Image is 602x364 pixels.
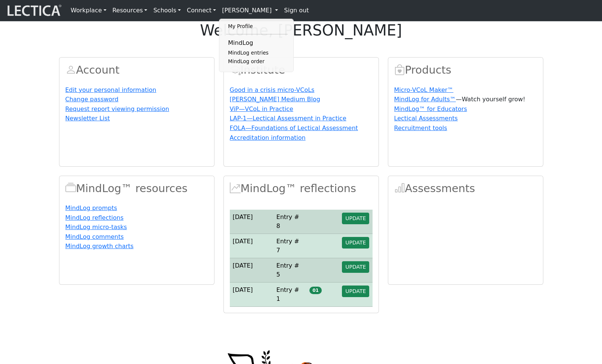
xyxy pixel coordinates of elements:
a: Resources [109,3,151,18]
h2: Assessments [394,182,537,195]
td: Entry # 8 [274,210,307,234]
a: Lectical Assessments [394,115,458,122]
a: Good in a crisis micro-VCoLs [230,86,315,93]
h2: Account [65,64,208,77]
span: UPDATE [345,288,366,294]
a: MindLog micro-tasks [65,223,127,231]
td: Entry # 1 [274,283,307,307]
h2: Products [394,64,537,77]
a: Request report viewing permission [65,105,169,112]
span: MindLog [230,182,241,195]
a: Schools [150,3,184,18]
img: lecticalive [6,3,62,18]
span: UPDATE [345,240,366,246]
span: Products [394,64,405,76]
a: Edit your personal information [65,86,157,93]
a: Newsletter List [65,115,110,122]
a: [PERSON_NAME] [219,3,281,18]
span: [DATE] [233,286,253,293]
a: My Profile [226,22,288,31]
span: Account [65,64,76,76]
a: LAP-1—Lectical Assessment in Practice [230,115,346,122]
a: MindLog for Adults™ [394,96,456,103]
a: MindLog order [226,57,288,66]
ul: [PERSON_NAME] [226,22,288,66]
a: MindLog comments [65,233,124,240]
a: MindLog entries [226,49,288,58]
a: Recruitment tools [394,124,447,132]
h2: Institute [230,64,373,77]
a: MindLog reflections [65,214,124,221]
a: Connect [184,3,219,18]
button: UPDATE [342,286,369,297]
td: Entry # 5 [274,258,307,283]
span: [DATE] [233,213,253,220]
td: Entry # 3 [274,307,307,331]
a: MindLog™ for Educators [394,105,467,112]
span: MindLog™ resources [65,182,76,195]
a: MindLog growth charts [65,243,134,250]
a: MindLog prompts [65,204,117,212]
a: [PERSON_NAME] Medium Blog [230,96,320,103]
a: FOLA—Foundations of Lectical Assessment [230,124,358,132]
span: [DATE] [233,262,253,269]
span: UPDATE [345,215,366,221]
h2: MindLog™ reflections [230,182,373,195]
button: UPDATE [342,213,369,224]
button: UPDATE [342,261,369,273]
a: Micro-VCoL Maker™ [394,86,454,93]
span: [DATE] [233,238,253,245]
a: Accreditation information [230,134,306,141]
button: UPDATE [342,237,369,249]
a: Change password [65,96,118,103]
td: Entry # 7 [274,234,307,258]
li: MindLog [226,37,288,49]
h2: MindLog™ resources [65,182,208,195]
a: Sign out [281,3,312,18]
span: Assessments [394,182,405,195]
a: ViP—VCoL in Practice [230,105,293,112]
p: —Watch yourself grow! [394,95,537,104]
span: 01 [309,287,321,294]
a: Workplace [68,3,109,18]
span: UPDATE [345,264,366,270]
